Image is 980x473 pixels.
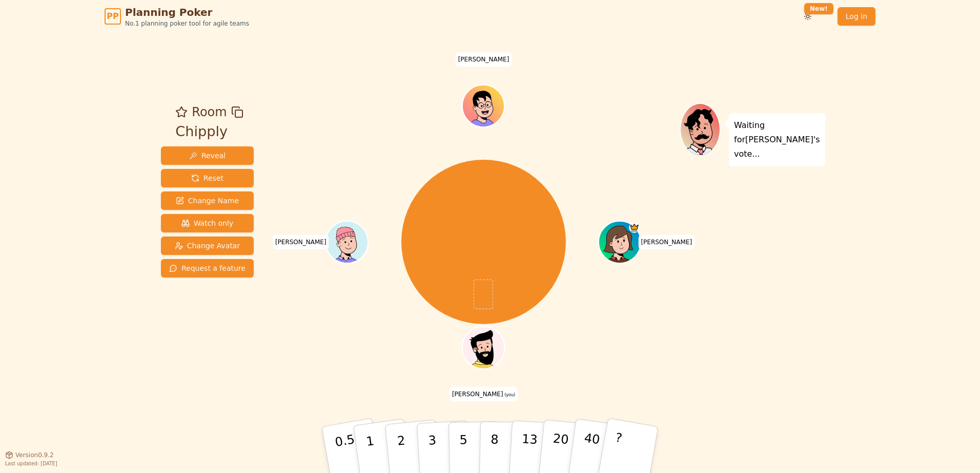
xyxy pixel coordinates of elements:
button: Change Avatar [161,236,254,255]
span: No.1 planning poker tool for agile teams [125,19,249,28]
span: (you) [503,392,516,397]
div: Chipply [175,121,243,142]
span: Room [192,103,227,121]
button: Add as favourite [175,103,188,121]
div: New! [804,3,833,14]
span: Click to change your name [638,235,695,249]
span: Reveal [189,150,226,161]
button: Version0.9.2 [5,451,54,459]
span: Last updated: [DATE] [5,461,57,466]
span: Click to change your name [456,52,512,67]
span: PP [107,10,118,23]
span: Planning Poker [125,5,249,19]
button: Request a feature [161,259,254,277]
span: Click to change your name [450,386,518,401]
button: Click to change your avatar [464,328,504,368]
span: Angie is the host [629,222,640,233]
a: PPPlanning PokerNo.1 planning poker tool for agile teams [105,5,249,28]
button: Watch only [161,214,254,232]
span: Watch only [181,218,234,228]
span: Version 0.9.2 [15,451,54,459]
span: Click to change your name [273,235,329,249]
button: Reset [161,169,254,187]
a: Log in [838,7,875,26]
span: Change Name [176,196,239,206]
button: Reveal [161,146,254,165]
span: Reset [191,173,223,183]
span: Change Avatar [175,241,240,251]
span: Request a feature [169,263,246,273]
p: Waiting for [PERSON_NAME] 's vote... [734,118,820,161]
button: Change Name [161,191,254,210]
button: New! [799,7,817,26]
